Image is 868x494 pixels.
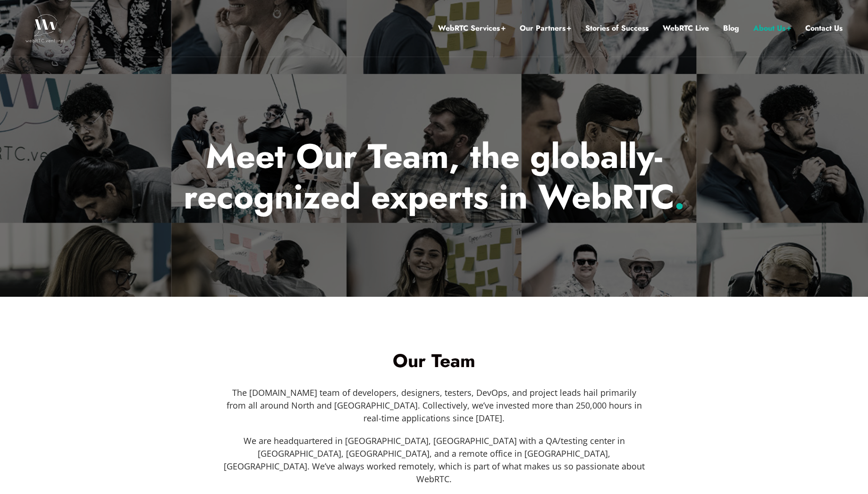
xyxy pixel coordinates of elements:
[438,22,506,34] a: WebRTC Services
[223,386,646,425] p: The [DOMAIN_NAME] team of developers, designers, testers, DevOps, and project leads hail primaril...
[170,352,699,370] h1: Our Team
[663,22,709,34] a: WebRTC Live
[723,22,739,34] a: Blog
[520,22,571,34] a: Our Partners
[223,435,646,486] p: We are headquartered in [GEOGRAPHIC_DATA], [GEOGRAPHIC_DATA] with a QA/testing center in [GEOGRAP...
[805,22,843,34] a: Contact Us
[674,172,685,221] span: .
[158,136,710,218] p: Meet Our Team, the globally-recognized experts in WebRTC
[585,22,649,34] a: Stories of Success
[753,22,791,34] a: About Us
[25,14,66,42] img: WebRTC.ventures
